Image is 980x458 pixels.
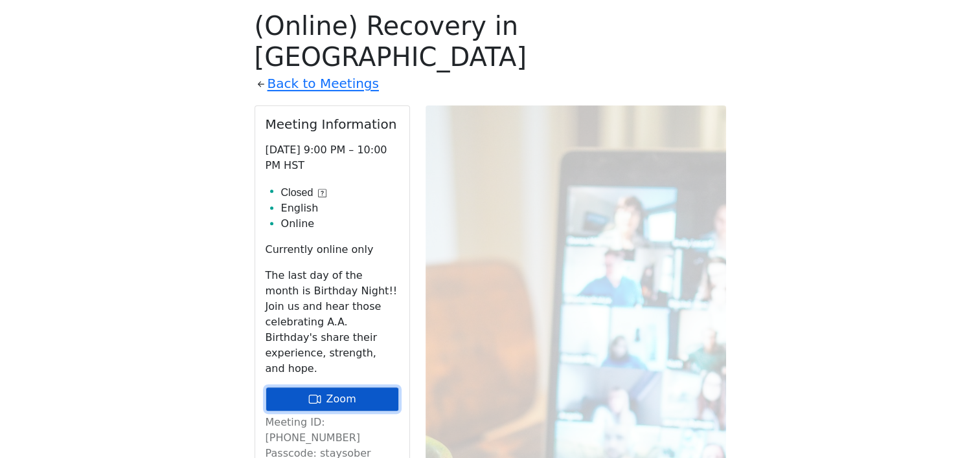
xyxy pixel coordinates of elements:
[266,387,399,411] a: Zoom
[255,10,726,72] h1: (Online) Recovery in [GEOGRAPHIC_DATA]
[281,185,313,201] span: Closed
[268,72,379,95] a: Back to Meetings
[281,185,327,201] button: Closed
[266,142,399,173] p: [DATE] 9:00 PM – 10:00 PM HST
[281,201,399,216] li: English
[266,116,399,132] h2: Meeting Information
[281,216,399,232] li: Online
[266,268,399,376] p: The last day of the month is Birthday Night!! Join us and hear those celebrating A.A. Birthday's ...
[266,242,399,257] p: Currently online only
